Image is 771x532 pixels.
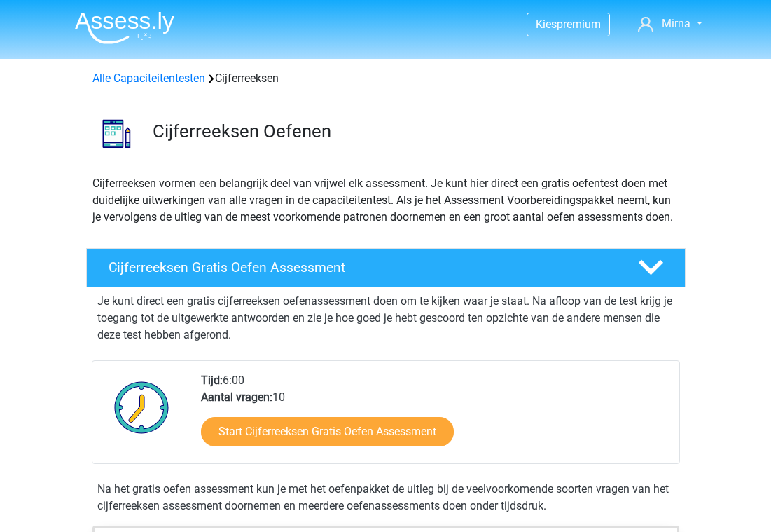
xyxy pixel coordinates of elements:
[87,104,146,163] img: cijferreeksen
[201,374,223,387] b: Tijd:
[632,15,707,32] a: Mirna
[201,417,454,446] a: Start Cijferreeksen Gratis Oefen Assessment
[92,175,679,226] p: Cijferreeksen vormen een belangrijk deel van vrijwel elk assessment. Je kunt hier direct een grat...
[201,390,272,404] b: Aantal vragen:
[527,15,609,34] a: Kiespremium
[557,18,601,31] span: premium
[81,248,691,287] a: Cijferreeksen Gratis Oefen Assessment
[92,71,205,85] a: Alle Capaciteitentesten
[190,372,679,463] div: 6:00 10
[97,293,674,343] p: Je kunt direct een gratis cijferreeksen oefenassessment doen om te kijken waar je staat. Na afloo...
[87,70,685,87] div: Cijferreeksen
[92,481,680,514] div: Na het gratis oefen assessment kun je met het oefenpakket de uitleg bij de veelvoorkomende soorte...
[106,372,177,442] img: Klok
[536,18,557,31] span: Kies
[153,121,674,142] h3: Cijferreeksen Oefenen
[109,259,616,275] h4: Cijferreeksen Gratis Oefen Assessment
[75,11,174,44] img: Assessly
[662,17,690,30] span: Mirna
